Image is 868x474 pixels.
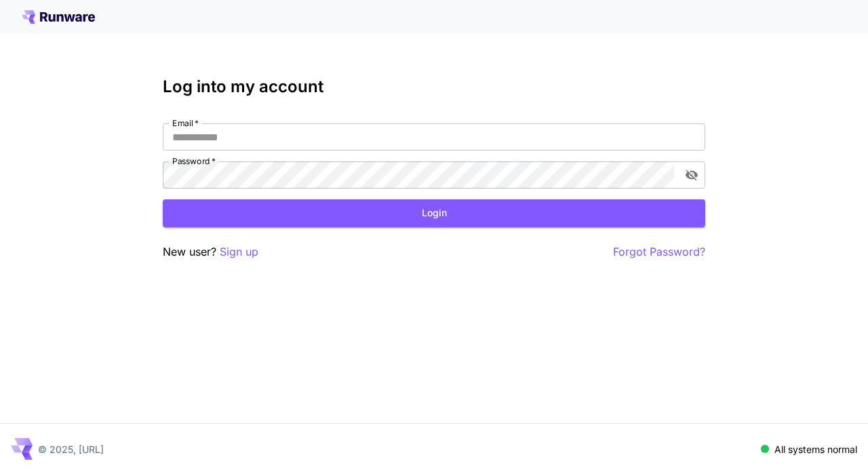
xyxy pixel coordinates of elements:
p: New user? [163,243,258,260]
button: Sign up [220,243,258,260]
label: Email [172,117,199,129]
button: Forgot Password? [613,243,705,260]
p: © 2025, [URL] [38,442,104,456]
button: toggle password visibility [679,163,704,187]
p: All systems normal [774,442,857,456]
button: Login [163,199,705,227]
h3: Log into my account [163,77,705,96]
label: Password [172,155,216,167]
